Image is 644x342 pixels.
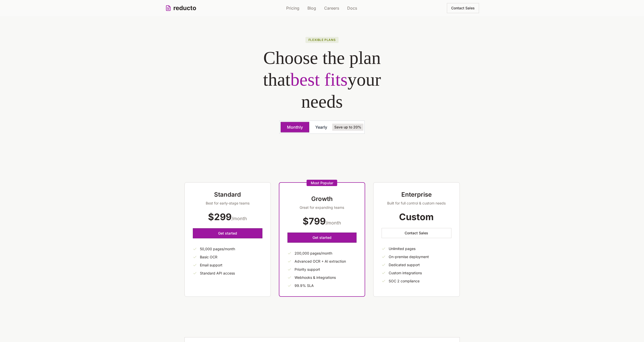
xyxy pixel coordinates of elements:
p: Built for full control & custom needs [382,201,451,206]
p: Flexible plans [305,37,339,43]
button: Monthly [281,122,309,132]
span: 200,000 pages/month [295,251,332,256]
a: Blog [307,5,316,11]
span: best fits [290,70,348,90]
a: Docs [347,5,357,11]
h3: Enterprise [382,191,451,199]
span: 99.9% SLA [295,283,314,288]
span: Email support [200,263,222,268]
span: Custom [399,211,434,222]
span: Priority support [295,267,320,272]
span: Save up to 20% [332,124,363,131]
a: reducto [165,4,196,12]
span: Unlimited pages [389,246,416,251]
span: Standard API access [200,271,235,276]
span: Custom integrations [389,270,422,276]
p: Best for early-stage teams [193,201,262,206]
button: Get started [287,233,357,243]
button: Contact Sales [447,3,479,13]
span: On-premise deployment [389,254,429,259]
span: Basic OCR [200,255,217,260]
span: Advanced OCR + AI extraction [295,259,346,264]
button: Yearly [309,122,333,132]
h3: Standard [193,191,262,199]
span: Webhooks & integrations [295,275,336,280]
a: Careers [324,5,339,11]
span: /month [326,220,341,225]
span: SOC 2 compliance [389,279,420,284]
button: Contact Sales [382,228,451,238]
span: Dedicated support [389,262,420,267]
span: $799 [303,216,326,227]
span: Most Popular [307,180,337,186]
span: 50,000 pages/month [200,246,235,252]
h1: Choose the plan that your needs [209,47,435,112]
p: Great for expanding teams [287,205,357,210]
span: /month [232,216,247,221]
a: Pricing [286,5,299,11]
span: $299 [208,211,232,222]
button: Get started [193,228,262,238]
h3: Growth [287,191,357,203]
